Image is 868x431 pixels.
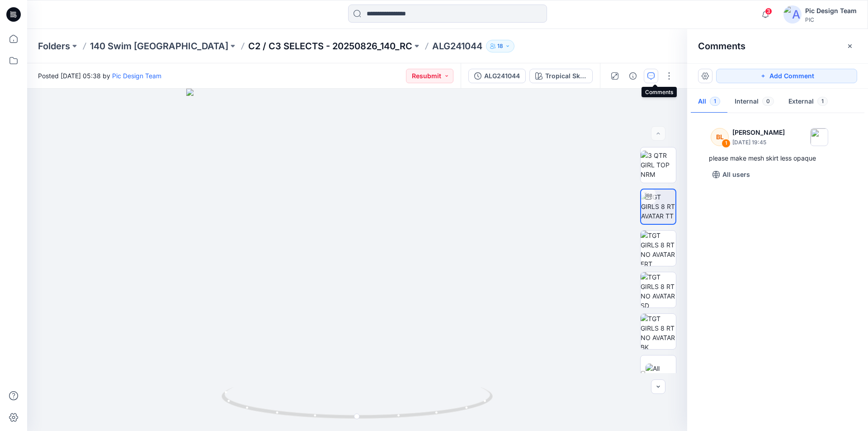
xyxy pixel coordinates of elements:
span: 1 [817,97,828,106]
button: ALG241044 [468,69,526,83]
img: TGT GIRLS 8 RT AVATAR TT [641,192,675,221]
img: 3 QTR GIRL TOP NRM [641,151,676,179]
img: All colorways [646,364,676,383]
span: 1 [710,97,720,106]
span: 0 [762,97,774,106]
img: avatar [783,5,802,24]
button: All [691,90,727,114]
button: Tropical Sketch [529,69,593,83]
p: [PERSON_NAME] [732,127,785,138]
div: Tropical Sketch [545,71,587,81]
p: All users [722,169,750,180]
p: [DATE] 19:45 [732,138,785,147]
div: ALG241044 [484,71,520,81]
a: 140 Swim [GEOGRAPHIC_DATA] [90,40,228,52]
a: Pic Design Team [112,72,161,80]
img: TGT GIRLS 8 RT NO AVATAR SD [641,272,676,308]
button: Details [626,69,640,83]
a: Folders [38,40,70,52]
h2: Comments [698,41,745,52]
div: Pic Design Team [805,5,857,16]
button: Add Comment [716,69,857,83]
img: TGT GIRLS 8 RT NO AVATAR FRT [641,231,676,266]
button: External [781,90,835,114]
button: 18 [486,40,514,52]
div: 1 [722,139,731,148]
span: 3 [765,8,772,15]
div: PIC [805,16,857,23]
p: ALG241044 [432,40,482,52]
span: Posted [DATE] 05:38 by [38,71,161,81]
button: All users [709,167,754,182]
button: Internal [727,90,781,114]
p: 18 [497,41,503,51]
div: BL [711,128,729,146]
a: C2 / C3 SELECTS - 20250826_140_RC [248,40,412,52]
img: TGT GIRLS 8 RT NO AVATAR BK [641,314,676,349]
div: please make mesh skirt less opaque [709,153,846,164]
